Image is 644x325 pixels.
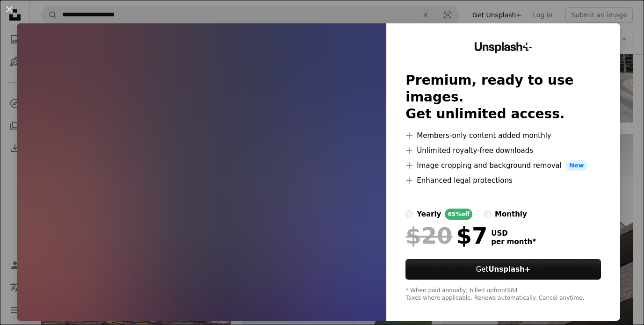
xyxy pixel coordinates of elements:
li: Image cropping and background removal [405,160,601,171]
li: Members-only content added monthly [405,130,601,141]
div: monthly [495,209,527,220]
span: USD [491,229,536,238]
h2: Premium, ready to use images. Get unlimited access. [405,72,601,123]
span: $20 [405,224,452,248]
li: Unlimited royalty-free downloads [405,145,601,156]
button: GetUnsplash+ [405,259,601,280]
div: 65% off [445,209,472,220]
div: * When paid annually, billed upfront $84 Taxes where applicable. Renews automatically. Cancel any... [405,287,601,302]
span: New [565,160,588,171]
div: yearly [417,209,441,220]
span: per month * [491,238,536,246]
li: Enhanced legal protections [405,175,601,186]
strong: Unsplash+ [488,265,530,274]
input: monthly [484,210,491,218]
input: yearly65%off [405,210,413,218]
div: $7 [405,224,487,248]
